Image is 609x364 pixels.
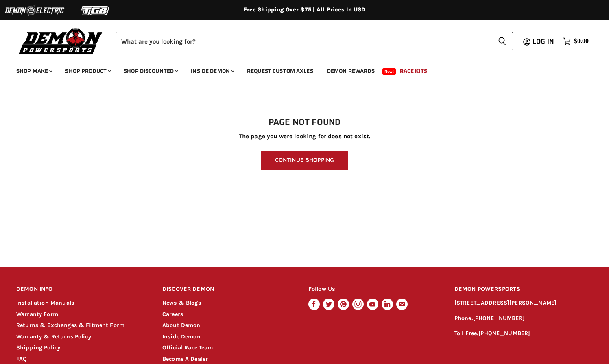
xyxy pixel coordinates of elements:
[454,314,593,323] p: Phone:
[16,26,105,55] img: Demon Powersports
[261,151,348,170] a: Continue Shopping
[16,280,147,299] h2: DEMON INFO
[59,63,116,79] a: Shop Product
[321,63,381,79] a: Demon Rewards
[162,299,201,306] a: News & Blogs
[10,59,587,79] ul: Main menu
[116,32,513,50] form: Product
[116,32,491,50] input: Search
[241,63,319,79] a: Request Custom Axles
[65,3,126,18] img: TGB Logo 2
[559,35,593,47] a: $0.00
[10,63,57,79] a: Shop Make
[16,299,74,306] a: Installation Manuals
[574,37,589,45] span: $0.00
[162,333,201,340] a: Inside Demon
[394,63,433,79] a: Race Kits
[162,280,293,299] h2: DISCOVER DEMON
[529,38,559,45] a: Log in
[308,280,439,299] h2: Follow Us
[16,311,58,318] a: Warranty Form
[454,299,593,308] p: [STREET_ADDRESS][PERSON_NAME]
[16,322,124,329] a: Returns & Exchanges & Fitment Form
[533,36,554,46] span: Log in
[454,280,593,299] h2: DEMON POWERSPORTS
[4,3,65,18] img: Demon Electric Logo 2
[162,344,213,351] a: Official Race Team
[16,355,27,362] a: FAQ
[162,322,201,329] a: About Demon
[16,333,91,340] a: Warranty & Returns Policy
[454,329,593,338] p: Toll Free:
[382,68,396,75] span: New!
[16,344,60,351] a: Shipping Policy
[491,32,513,50] button: Search
[16,118,593,127] h1: Page not found
[16,133,593,140] p: The page you were looking for does not exist.
[162,311,183,318] a: Careers
[162,355,208,362] a: Become A Dealer
[478,330,530,337] a: [PHONE_NUMBER]
[118,63,183,79] a: Shop Discounted
[185,63,239,79] a: Inside Demon
[473,315,525,322] a: [PHONE_NUMBER]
